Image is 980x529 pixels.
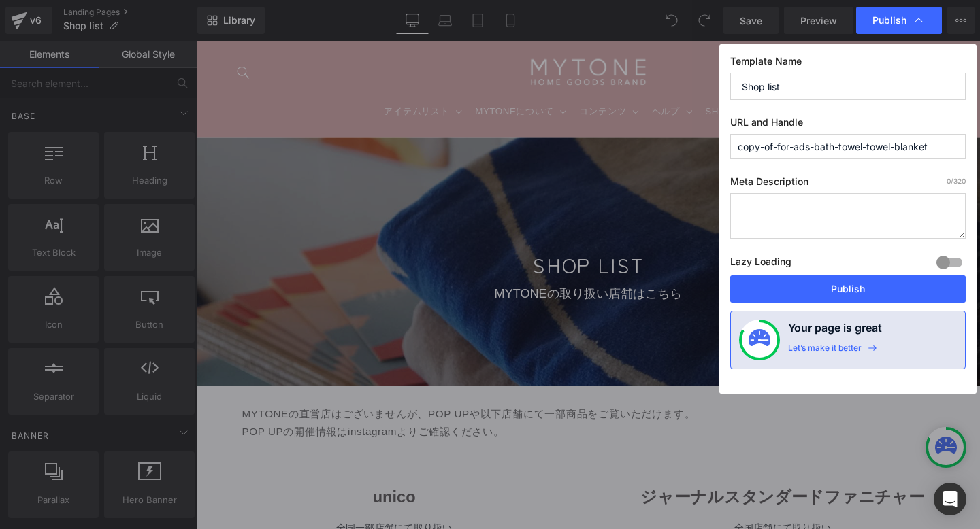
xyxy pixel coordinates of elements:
button: Publish [730,275,966,303]
font: 全国店舗にて取り扱い [565,506,667,517]
summary: ヘルプ [470,60,527,88]
a: SHOP INFO [527,60,599,88]
span: /320 [947,177,966,185]
p: MYTONEの直営店はございませんが、POP UPや以下店舗にて一部商品をご覧いただけます。 POP UPの開催情報はinstagramよりご確認ください。 [48,383,776,441]
summary: コンテンツ [394,60,470,88]
a: 採用 [599,60,635,88]
span: 0 [947,177,951,185]
img: MYTONE [350,19,473,48]
span: SHOP INFO [535,68,591,80]
span: 採用 [607,68,627,80]
div: Let’s make it better [788,343,862,360]
h1: SHOP LIST [245,223,578,248]
label: Meta Description [730,175,966,193]
a: MYTONE [346,14,478,52]
h4: Your page is great [788,320,882,343]
label: Lazy Loading [730,253,791,275]
label: Template Name [730,55,966,73]
label: URL and Handle [730,116,966,134]
summary: アイテムリスト [189,60,284,88]
span: ヘルプ [478,68,508,80]
div: Open Intercom Messenger [934,483,966,515]
div: MYTONEの取り扱い店舗はこちら [245,248,578,274]
summary: 検索 [34,18,64,48]
span: コンテンツ [402,68,452,80]
img: onboarding-status.svg [749,329,770,351]
span: MYTONEについて [293,68,376,80]
strong: unico [185,471,230,489]
font: 全国一部店舗にて取り扱い [146,506,269,517]
summary: MYTONEについて [284,60,394,88]
span: アイテムリスト [197,68,266,80]
b: ジャーナルスタンダードファニチャー [467,471,766,489]
span: Publish [872,14,906,27]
